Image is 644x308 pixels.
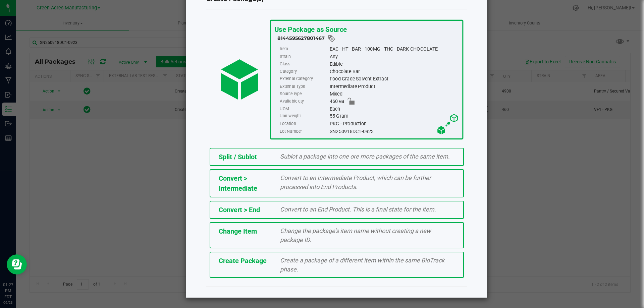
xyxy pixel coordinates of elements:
label: Strain [280,53,328,60]
label: Class [280,60,328,68]
span: Change the package’s item name without creating a new package ID. [280,227,431,243]
label: Item [280,46,328,53]
label: Source type [280,90,328,98]
div: Any [329,53,459,60]
span: Change Item [219,227,257,235]
div: EAC - HT - BAR - 100MG - THC - DARK CHOCOLATE [329,46,459,53]
label: Available qty [280,98,328,105]
div: 8144595627801467 [277,35,459,43]
label: Lot Number [280,127,328,135]
span: 460 ea [329,98,344,105]
label: External Category [280,75,328,83]
span: Use Package as Source [274,25,346,34]
div: Each [329,105,459,113]
div: Chocolate Bar [329,68,459,75]
span: Sublot a package into one ore more packages of the same item. [280,153,450,160]
div: Edible [329,60,459,68]
span: Create a package of a different item within the same BioTrack phase. [280,257,444,273]
div: Food Grade Solvent Extract [329,75,459,83]
label: Location [280,120,328,127]
div: 55 Gram [329,113,459,120]
div: SN250918DC1-0923 [329,127,459,135]
div: Mixed [329,90,459,98]
span: Convert > End [219,206,260,214]
label: External Type [280,83,328,90]
span: Convert to an Intermediate Product, which can be further processed into End Products. [280,174,431,190]
div: PKG - Production [329,120,459,127]
label: UOM [280,105,328,113]
span: Convert > Intermediate [219,174,257,192]
label: Unit weight [280,113,328,120]
span: Create Package [219,257,267,265]
span: Split / Sublot [219,153,257,161]
label: Category [280,68,328,75]
span: Convert to an End Product. This is a final state for the item. [280,206,436,213]
iframe: Resource center [7,254,27,274]
div: Intermediate Product [329,83,459,90]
